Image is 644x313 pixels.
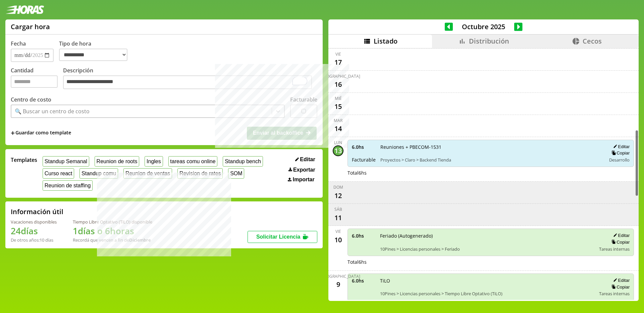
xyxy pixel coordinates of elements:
[11,156,37,164] span: Templates
[333,212,343,223] div: 11
[333,101,343,112] div: 15
[290,96,317,103] label: Facturable
[333,57,343,68] div: 17
[300,156,315,163] span: Editar
[380,233,594,239] span: Feriado (Autogenerado)
[347,170,634,176] div: Total 6 hs
[335,229,341,234] div: vie
[316,73,360,79] div: [DEMOGRAPHIC_DATA]
[333,123,343,134] div: 14
[11,75,58,88] input: Cantidad
[609,157,630,163] span: Desarrollo
[599,291,630,297] span: Tareas internas
[333,234,343,245] div: 10
[352,144,376,150] span: 6.0 hs
[43,156,89,167] button: Standup Semanal
[248,231,317,243] button: Solicitar Licencia
[5,5,44,14] img: logotipo
[352,277,375,284] span: 6.0 hs
[223,156,263,167] button: Standup bench
[123,168,172,179] button: Reunion de ventas
[145,156,163,167] button: Ingles
[286,167,317,173] button: Exportar
[73,237,152,243] div: Recordá que vencen a fin de
[11,129,71,137] span: +Guardar como template
[293,156,317,163] button: Editar
[63,75,312,89] textarea: To enrich screen reader interactions, please activate Accessibility in Grammarly extension settings
[129,237,151,243] b: Diciembre
[63,67,317,91] label: Descripción
[43,180,93,191] button: Reunion de staffing
[333,184,343,190] div: dom
[11,67,63,91] label: Cantidad
[380,157,601,163] span: Proyectos > Claro > Backend Tienda
[335,96,342,101] div: mié
[11,219,57,225] div: Vacaciones disponibles
[256,234,301,240] span: Solicitar Licencia
[333,279,343,290] div: 9
[334,118,342,123] div: mar
[11,129,15,137] span: +
[11,207,63,216] h2: Información útil
[333,79,343,90] div: 16
[328,48,639,300] div: scrollable content
[374,37,397,46] span: Listado
[334,140,342,145] div: lun
[11,225,57,237] h1: 24 días
[11,22,50,31] h1: Cargar hora
[168,156,218,167] button: tareas comu online
[352,233,375,239] span: 6.0 hs
[380,246,594,252] span: 10Pines > Licencias personales > Feriado
[333,190,343,201] div: 12
[11,40,26,47] label: Fecha
[335,51,341,57] div: vie
[333,145,343,156] div: 13
[380,291,594,297] span: 10Pines > Licencias personales > Tiempo Libre Optativo (TiLO)
[293,177,315,183] span: Importar
[583,37,602,46] span: Cecos
[611,277,630,283] button: Editar
[59,40,133,62] label: Tipo de hora
[11,96,51,103] label: Centro de costo
[609,150,630,156] button: Copiar
[611,144,630,149] button: Editar
[380,144,601,150] span: Reuniones + PBECOM-1531
[177,168,223,179] button: Revision de rates
[609,239,630,245] button: Copiar
[293,167,315,173] span: Exportar
[73,225,152,237] h1: 1 días o 6 horas
[316,273,360,279] div: [DEMOGRAPHIC_DATA]
[43,168,74,179] button: Curso react
[79,168,118,179] button: Standup comu
[469,37,509,46] span: Distribución
[228,168,244,179] button: SOM
[352,156,376,163] span: Facturable
[95,156,139,167] button: Reunion de roots
[347,259,634,265] div: Total 6 hs
[73,219,152,225] div: Tiempo Libre Optativo (TiLO) disponible
[59,49,127,61] select: Tipo de hora
[15,108,90,115] div: 🔍 Buscar un centro de costo
[609,284,630,290] button: Copiar
[334,206,342,212] div: sáb
[611,233,630,238] button: Editar
[11,237,57,243] div: De otros años: 10 días
[380,277,594,284] span: TiLO
[453,22,514,31] span: Octubre 2025
[599,246,630,252] span: Tareas internas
